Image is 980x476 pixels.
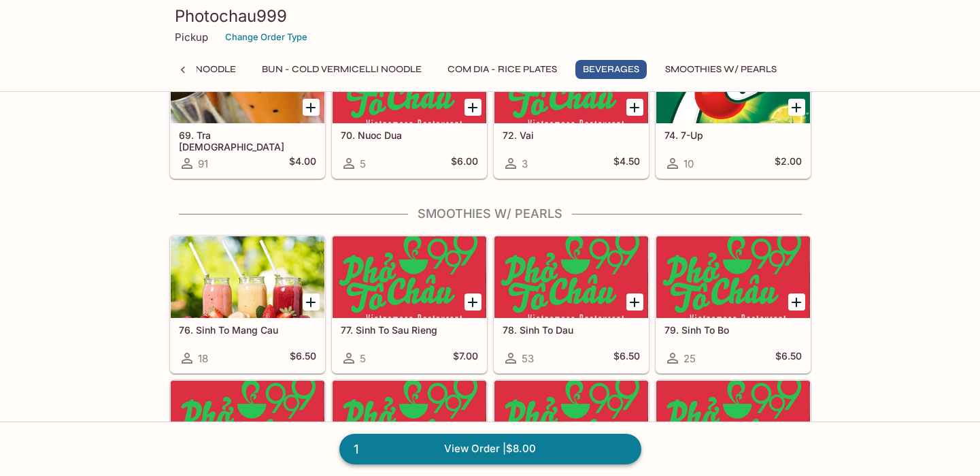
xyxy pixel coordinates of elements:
span: 3 [522,157,528,170]
button: Add 79. Sinh To Bo [788,293,805,311]
h5: 78. Sinh To Dau [503,324,640,336]
div: 72. Vai [494,42,648,123]
h5: 74. 7-Up [664,129,802,141]
span: 25 [683,352,696,365]
h5: $6.50 [613,350,640,366]
a: 76. Sinh To Mang Cau18$6.50 [170,236,325,373]
a: 72. Vai3$4.50 [494,41,649,178]
h5: $6.50 [775,350,802,366]
div: 83. Sinh To Xoai [656,381,810,462]
button: Add 72. Vai [626,99,643,116]
a: 69. Tra [DEMOGRAPHIC_DATA]91$4.00 [170,41,325,178]
span: 1 [345,440,367,459]
button: Add 74. 7-Up [788,99,805,116]
span: 53 [522,352,534,365]
a: 77. Sinh To Sau Rieng5$7.00 [332,236,487,373]
div: 81. Sinh To Khoai Mo [333,381,486,462]
span: 10 [683,157,694,170]
h5: 76. Sinh To Mang Cau [179,324,316,336]
div: 74. 7-Up [656,42,810,123]
div: 79. Sinh To Bo [656,236,810,318]
div: 70. Nuoc Dua [333,42,486,123]
span: 5 [360,157,366,170]
div: 78. Sinh To Dau [494,236,648,318]
h5: $4.00 [289,155,316,172]
h5: 69. Tra [DEMOGRAPHIC_DATA] [179,129,316,152]
h5: $7.00 [453,350,478,366]
span: 18 [198,352,208,365]
button: Smoothies w/ Pearls [658,60,784,79]
button: Add 76. Sinh To Mang Cau [303,293,320,311]
a: 78. Sinh To Dau53$6.50 [494,236,649,373]
div: 69. Tra Thai [171,42,324,123]
h3: Photochau999 [175,5,806,27]
div: 82. Sinh To Dua Xanh [494,381,648,462]
h5: $2.00 [775,155,802,172]
h5: 79. Sinh To Bo [664,324,802,336]
button: Add 69. Tra Thai [303,99,320,116]
a: 79. Sinh To Bo25$6.50 [656,236,811,373]
button: Beverages [575,60,647,79]
button: Change Order Type [219,27,314,48]
h4: Smoothies w/ Pearls [169,206,811,221]
h5: 70. Nuoc Dua [341,129,478,141]
button: Add 70. Nuoc Dua [464,99,481,116]
a: 1View Order |$8.00 [339,434,641,464]
h5: $6.00 [451,155,478,172]
p: Pickup [175,31,208,44]
h5: $6.50 [290,350,316,366]
div: 80. Sinh To Mit [171,381,324,462]
button: Add 77. Sinh To Sau Rieng [464,293,481,311]
button: Add 78. Sinh To Dau [626,293,643,311]
span: 5 [360,352,366,365]
a: 70. Nuoc Dua5$6.00 [332,41,487,178]
h5: 77. Sinh To Sau Rieng [341,324,478,336]
button: Com Dia - Rice Plates [440,60,564,79]
span: 91 [198,157,208,170]
div: 76. Sinh To Mang Cau [171,236,324,318]
button: Bun - Cold Vermicelli Noodle [254,60,429,79]
div: 77. Sinh To Sau Rieng [333,236,486,318]
h5: $4.50 [613,155,640,172]
a: 74. 7-Up10$2.00 [656,41,811,178]
h5: 72. Vai [503,129,640,141]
